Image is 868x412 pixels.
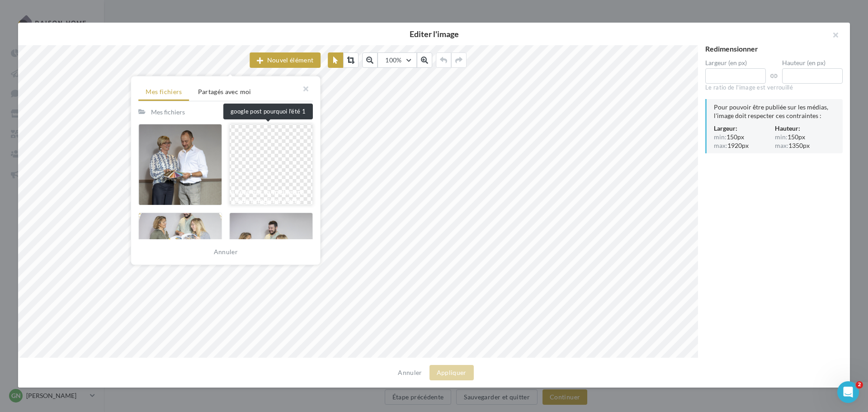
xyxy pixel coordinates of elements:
[775,142,788,149] span: max:
[198,88,251,95] span: Partagés avec moi
[837,381,859,403] iframe: Intercom live chat
[856,381,863,388] span: 2
[705,60,766,66] label: Largeur (en px)
[151,108,185,116] div: Mes fichiers
[223,104,313,119] div: google post pourquoi l'été 1
[714,124,775,133] div: Largeur:
[775,133,836,141] div: 150px
[33,30,835,38] h2: Editer l'image
[714,142,727,149] span: max:
[775,134,788,140] span: min:
[714,103,835,120] div: Pour pouvoir être publiée sur les médias, l'image doit respecter ces contraintes :
[705,84,843,92] div: Le ratio de l'image est verrouillé
[705,45,843,52] div: Redimensionner
[775,124,836,133] div: Hauteur:
[714,134,726,140] span: min:
[377,52,416,68] button: 100%
[210,246,241,257] button: Annuler
[714,133,775,141] div: 150px
[394,367,425,378] button: Annuler
[714,141,775,150] div: 1920px
[782,60,843,66] label: Hauteur (en px)
[775,141,836,150] div: 1350px
[429,365,474,380] button: Appliquer
[250,52,321,68] button: Nouvel élément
